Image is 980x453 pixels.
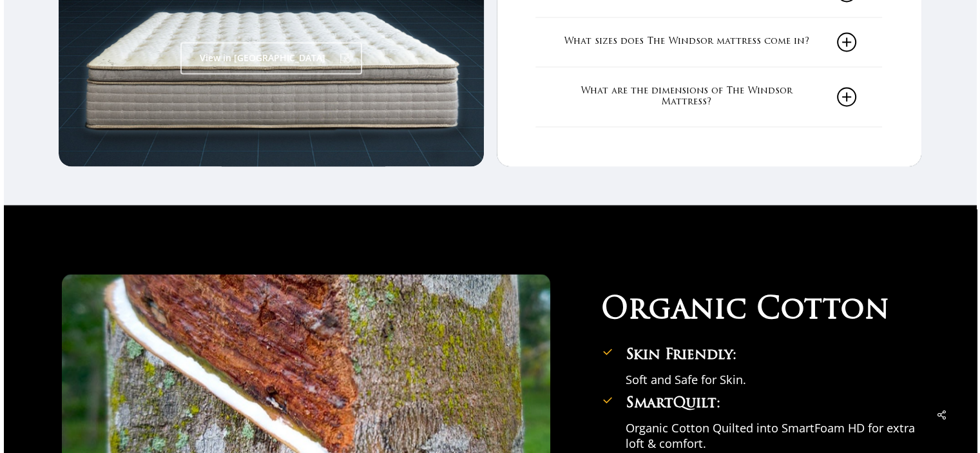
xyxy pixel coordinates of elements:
span: View in [GEOGRAPHIC_DATA] [200,52,325,64]
b: SmartQuilt: [626,396,720,410]
p: Soft and Safe for Skin. [626,371,918,387]
a: View in [GEOGRAPHIC_DATA] [180,42,362,74]
b: Skin Friendly: [626,347,736,362]
p: Organic Cotton Quilted into SmartFoam HD for extra loft & comfort. [626,419,918,450]
a: What sizes does The Windsor mattress come in? [561,17,856,66]
a: What are the dimensions of The Windsor Mattress? [561,67,856,126]
h2: Organic Cotton [601,293,918,329]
